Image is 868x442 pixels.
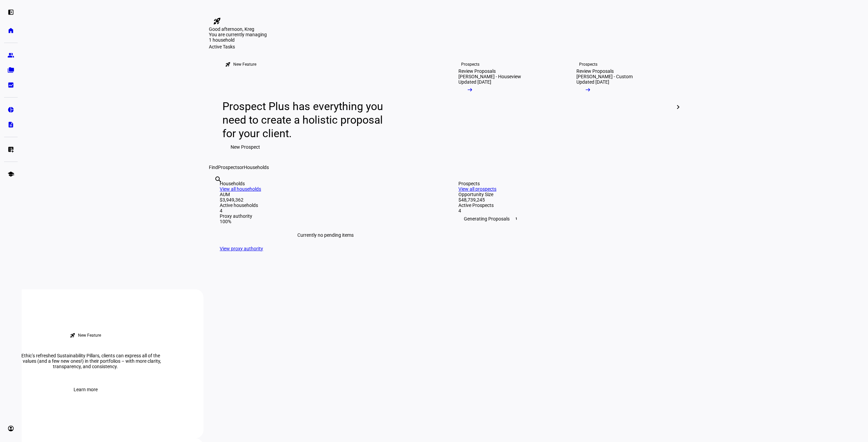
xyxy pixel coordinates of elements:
div: Generating Proposals [458,213,670,224]
span: Households [244,165,269,170]
mat-icon: search [214,175,222,184]
mat-icon: chevron_right [674,103,682,111]
div: New Feature [233,62,256,67]
mat-icon: rocket_launch [70,333,75,338]
span: Prospects [218,165,239,170]
span: New Prospect [231,140,260,154]
div: 1 household [209,37,277,44]
a: group [4,48,18,62]
div: Active Prospects [458,203,670,208]
eth-mat-symbol: school [7,171,14,177]
div: 4 [220,208,431,213]
a: folder_copy [4,63,18,77]
button: New Prospect [222,140,268,154]
div: $3,949,362 [220,197,431,203]
eth-mat-symbol: account_circle [7,425,14,432]
div: 4 [458,208,670,213]
span: Learn more [74,383,98,396]
div: New Feature [78,333,101,338]
div: Currently no pending items [220,224,431,246]
a: description [4,118,18,131]
div: Proxy authority [220,213,431,219]
div: Review Proposals [458,68,496,74]
div: Opportunity Size [458,192,670,197]
div: Households [220,181,431,186]
a: View all prospects [458,186,496,192]
div: Updated [DATE] [458,79,491,85]
eth-mat-symbol: pie_chart [7,106,14,113]
div: [PERSON_NAME] - Houseview [458,74,521,79]
a: pie_chart [4,103,18,117]
a: ProspectsReview Proposals[PERSON_NAME] - CustomUpdated [DATE] [566,49,678,165]
span: 1 [514,216,519,222]
div: Review Proposals [576,68,614,74]
mat-icon: rocket_launch [225,62,231,67]
div: Updated [DATE] [576,79,609,85]
div: Find or [209,165,681,170]
div: [PERSON_NAME] - Custom [576,74,633,79]
div: Prospect Plus has everything you need to create a holistic proposal for your client. [222,100,390,140]
div: Good afternoon, Kreg [209,26,681,32]
eth-mat-symbol: folder_copy [7,67,14,73]
mat-icon: arrow_right_alt [585,86,591,93]
eth-mat-symbol: home [7,27,14,34]
eth-mat-symbol: left_panel_open [7,9,14,16]
eth-mat-symbol: bid_landscape [7,82,14,88]
eth-mat-symbol: list_alt_add [7,146,14,153]
a: ProspectsReview Proposals[PERSON_NAME] - HouseviewUpdated [DATE] [448,49,560,165]
div: Active Tasks [209,44,681,49]
div: With Ethic’s refreshed Sustainability Pillars, clients can express all of the same values (and a ... [1,353,170,369]
a: View all households [220,186,261,192]
div: Prospects [579,62,597,67]
eth-mat-symbol: group [7,52,14,59]
span: You are currently managing [209,32,267,37]
a: bid_landscape [4,78,18,92]
mat-icon: arrow_right_alt [467,86,473,93]
input: Enter name of prospect or household [214,185,216,193]
mat-icon: rocket_launch [213,17,221,25]
div: 100% [220,219,431,224]
div: AUM [220,192,431,197]
div: Active households [220,203,431,208]
div: Prospects [461,62,479,67]
eth-mat-symbol: description [7,121,14,128]
div: Prospects [458,181,670,186]
button: Learn more [65,383,106,396]
div: $48,739,245 [458,197,670,203]
a: View proxy authority [220,246,263,251]
a: home [4,24,18,37]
